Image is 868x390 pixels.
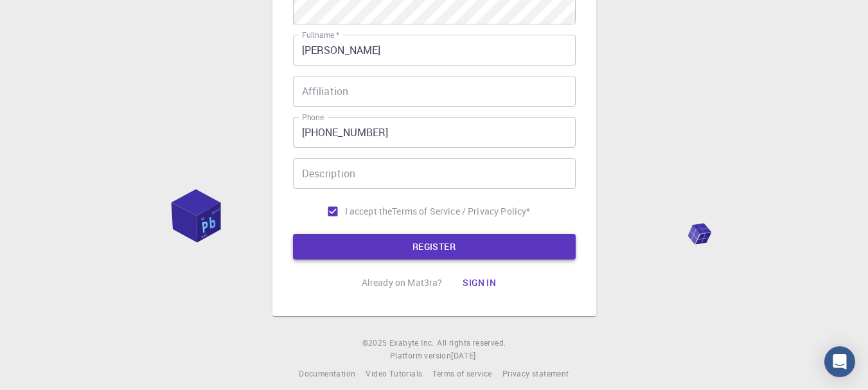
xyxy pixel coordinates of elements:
span: Documentation [299,368,355,378]
span: Privacy statement [502,368,569,378]
a: [DATE]. [451,350,478,362]
span: Platform version [390,350,451,362]
a: Terms of Service / Privacy Policy* [392,205,530,218]
button: Sign in [452,270,506,296]
a: Exabyte Inc. [389,337,434,350]
button: REGISTER [293,234,576,260]
p: Already on Mat3ra? [362,276,443,289]
a: Video Tutorials [366,368,422,380]
span: I accept the [345,205,393,218]
span: © 2025 [362,337,389,350]
p: Terms of Service / Privacy Policy * [392,205,530,218]
label: Phone [302,112,324,123]
span: All rights reserved. [437,337,506,350]
span: Video Tutorials [366,368,422,378]
a: Privacy statement [502,368,569,380]
span: [DATE] . [451,350,478,360]
div: Open Intercom Messenger [824,346,855,377]
span: Terms of service [432,368,492,378]
a: Terms of service [432,368,492,380]
span: Exabyte Inc. [389,337,434,348]
a: Documentation [299,368,355,380]
label: Fullname [302,30,339,40]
